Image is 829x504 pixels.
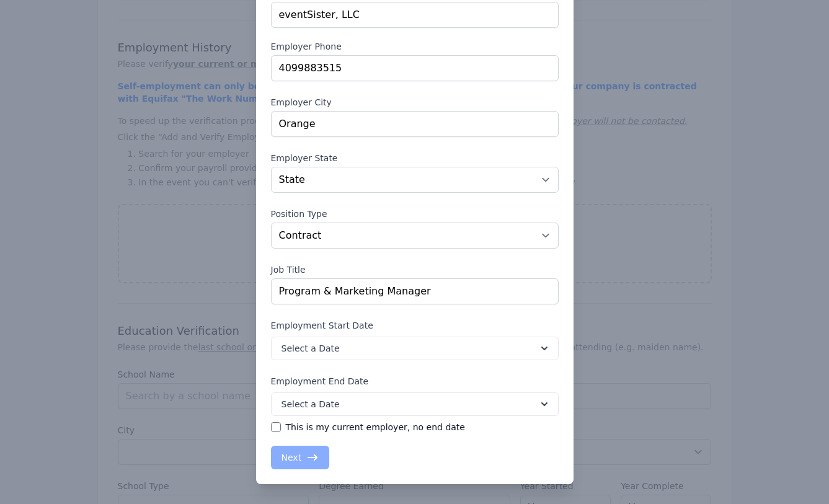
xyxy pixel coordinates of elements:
input: Job Title [271,278,559,304]
button: Select a Date [271,337,559,360]
label: Job Title [271,263,559,276]
button: Select a Date [271,392,559,416]
label: Employment Start Date [271,319,559,332]
input: Employer Name [271,2,559,28]
label: Employer City [271,96,559,108]
label: This is my current employer, no end date [286,421,465,433]
label: Position Type [271,208,559,220]
input: Employer City [271,111,559,137]
label: Employment End Date [271,375,559,387]
span: Select a Date [282,398,340,410]
input: Employer Phone [271,55,559,81]
label: Employer Phone [271,40,559,53]
label: Employer State [271,152,559,164]
span: Select a Date [282,342,340,355]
